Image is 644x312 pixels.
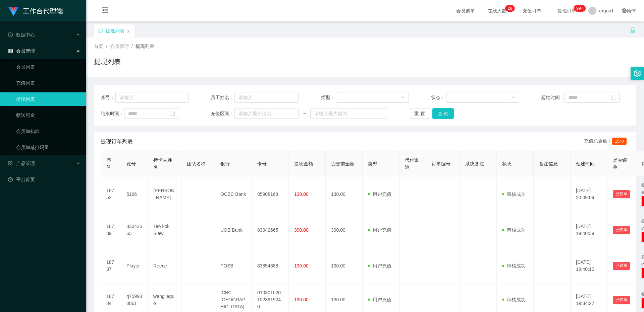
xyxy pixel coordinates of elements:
[519,8,545,13] span: 充值订单
[8,173,80,186] a: 图标: dashboard平台首页
[368,263,391,268] span: 用户充值
[431,94,446,101] span: 状态：
[571,212,607,248] td: [DATE] 19:40:39
[326,176,363,212] td: 130.00
[110,44,129,49] span: 会员管理
[613,262,630,270] button: 已锁单
[101,138,133,146] span: 提现订单列表
[121,248,148,284] td: Player
[368,297,391,302] span: 用户充值
[576,161,595,166] span: 创建时间
[16,60,80,74] a: 会员列表
[220,161,230,166] span: 银行
[8,7,19,16] img: logo.9652507e.png
[508,5,510,12] p: 2
[613,296,630,304] button: 已锁单
[502,191,526,197] span: 审核成功
[170,111,175,116] i: 图标: calendar
[8,161,13,166] i: 图标: appstore-o
[502,161,512,166] span: 状态
[539,161,558,166] span: 备注信息
[554,8,580,13] span: 提现订单
[187,161,206,166] span: 团队名称
[252,176,289,212] td: 85908168
[571,248,607,284] td: [DATE] 19:40:10
[613,226,630,234] button: 已锁单
[326,248,363,284] td: 130.00
[101,212,121,248] td: 18739
[252,212,289,248] td: 83042665
[211,94,234,101] span: 员工姓名：
[584,138,629,146] div: 充值总金额：
[126,161,136,166] span: 账号
[294,227,309,233] span: 390.00
[612,138,627,145] span: 1540
[16,92,80,106] a: 提现列表
[8,49,13,53] i: 图标: table
[131,44,133,49] span: /
[432,161,450,166] span: 订单编号
[234,92,299,103] input: 请输入
[368,227,391,233] span: 用户充值
[101,94,115,101] span: 账号：
[634,70,641,77] i: 图标: setting
[299,110,310,117] span: ~
[121,212,148,248] td: 83042665
[211,110,234,117] span: 充值区间：
[405,157,419,170] span: 代付渠道
[94,57,121,67] h1: 提现列表
[8,161,35,166] span: 产品管理
[401,95,405,100] i: 图标: down
[106,44,107,49] span: /
[126,29,130,33] i: 图标: close
[234,108,299,119] input: 请输入最小值为
[23,0,63,22] h1: 工作台代理端
[106,24,124,37] div: 提现列表
[368,161,377,166] span: 类型
[101,176,121,212] td: 18752
[409,108,430,119] button: 重 置
[16,141,80,154] a: 会员加减打码量
[148,212,181,248] td: Teo kok Siew
[98,28,103,33] i: 图标: sync
[613,157,627,170] span: 是否锁单
[16,125,80,138] a: 会员加扣款
[136,44,154,49] span: 提现列表
[94,44,103,49] span: 首页
[511,95,515,100] i: 图标: down
[294,297,309,302] span: 130.00
[115,92,189,103] input: 请输入
[368,191,391,197] span: 用户充值
[571,176,607,212] td: [DATE] 20:09:04
[502,227,526,233] span: 审核成功
[94,0,117,22] i: 图标: menu-fold
[574,5,586,12] sup: 1016
[484,8,510,13] span: 在线人数
[257,161,267,166] span: 卡号
[121,176,148,212] td: 5166
[148,176,181,212] td: [PERSON_NAME]
[321,94,336,101] span: 类型：
[215,248,252,284] td: POSB
[8,48,35,54] span: 会员管理
[432,108,454,119] button: 查 询
[622,8,627,13] i: 图标: global
[294,263,309,268] span: 130.00
[148,248,181,284] td: Reece
[502,263,526,268] span: 审核成功
[8,8,63,13] a: 工作台代理端
[310,108,387,119] input: 请输入最大值为
[101,248,121,284] td: 18737
[502,297,526,302] span: 审核成功
[101,110,124,117] span: 结束时间：
[326,212,363,248] td: 390.00
[8,32,13,37] i: 图标: check-circle-o
[8,32,35,37] span: 数据中心
[106,157,111,170] span: 序号
[252,248,289,284] td: 83854888
[153,157,172,170] span: 持卡人姓名
[215,212,252,248] td: UOB Bank
[16,108,80,122] a: 赠送彩金
[613,190,630,198] button: 已锁单
[541,94,565,101] span: 起始时间：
